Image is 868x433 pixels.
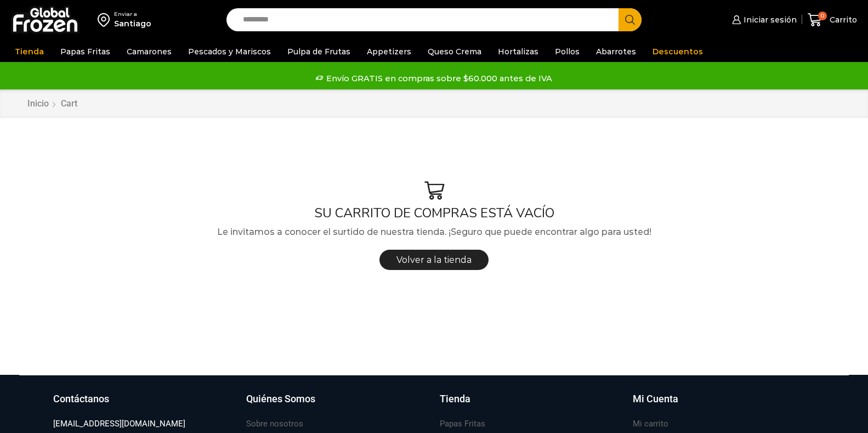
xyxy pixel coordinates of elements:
a: Tienda [9,41,49,62]
span: 0 [818,12,827,20]
a: Pulpa de Frutas [282,41,356,62]
a: Camarones [121,41,177,62]
h3: Quiénes Somos [246,392,315,406]
span: Volver a la tienda [396,255,472,265]
h3: Mi carrito [633,418,668,430]
a: Papas Fritas [55,41,116,62]
a: Quiénes Somos [246,392,429,417]
button: Search button [619,8,642,31]
a: Mi Cuenta [633,392,815,417]
h3: Contáctanos [53,392,109,406]
h3: Mi Cuenta [633,392,678,406]
a: Contáctanos [53,392,236,417]
h3: Papas Fritas [440,418,485,430]
h1: SU CARRITO DE COMPRAS ESTÁ VACÍO [19,205,849,221]
a: 0 Carrito [808,7,857,33]
div: Santiago [114,18,151,29]
a: Tienda [440,392,622,417]
a: Abarrotes [591,41,642,62]
p: Le invitamos a conocer el surtido de nuestra tienda. ¡Seguro que puede encontrar algo para usted! [19,225,849,239]
a: Descuentos [647,41,708,62]
a: Volver a la tienda [379,250,489,270]
a: Mi carrito [633,417,668,431]
h3: Tienda [440,392,470,406]
a: Sobre nosotros [246,417,303,431]
div: Enviar a [114,10,151,18]
img: address-field-icon.svg [98,10,114,29]
span: Cart [61,98,77,109]
h3: Sobre nosotros [246,418,303,430]
a: Appetizers [361,41,417,62]
span: Carrito [827,14,857,25]
h3: [EMAIL_ADDRESS][DOMAIN_NAME] [53,418,185,430]
a: Queso Crema [422,41,487,62]
span: Iniciar sesión [741,14,797,25]
a: Inicio [27,98,49,110]
a: [EMAIL_ADDRESS][DOMAIN_NAME] [53,417,185,431]
a: Pollos [549,41,585,62]
a: Iniciar sesión [729,9,796,31]
a: Papas Fritas [440,417,485,431]
a: Hortalizas [492,41,544,62]
a: Pescados y Mariscos [183,41,276,62]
